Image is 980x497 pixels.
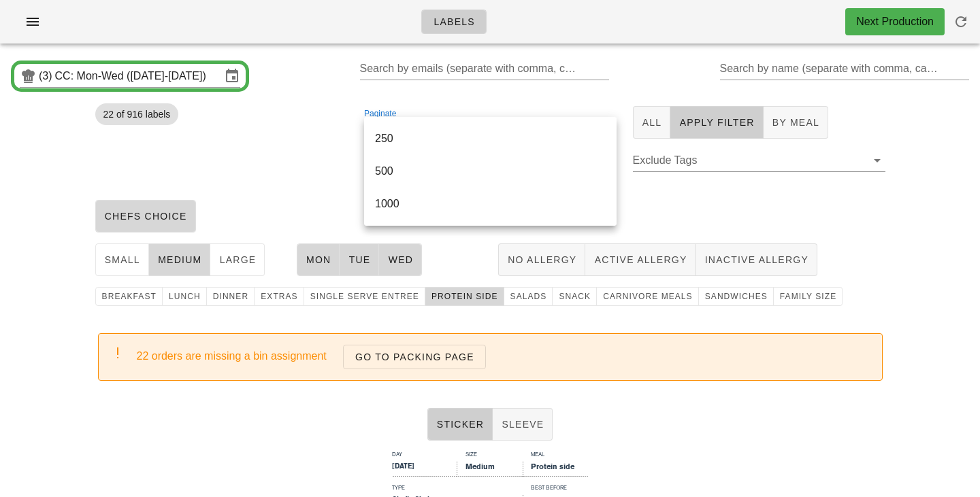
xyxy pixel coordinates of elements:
[501,419,544,430] span: Sleeve
[387,254,413,265] span: Wed
[392,462,457,477] div: [DATE]
[103,103,171,125] span: 22 of 916 labels
[602,292,693,301] span: carnivore meals
[585,243,696,276] button: Active Allergy
[421,10,487,34] a: Labels
[523,483,588,495] div: Best Before
[633,150,885,171] div: Exclude Tags
[149,243,211,276] button: medium
[210,243,265,276] button: large
[523,462,588,477] div: Protein side
[157,254,202,265] span: medium
[255,287,304,306] button: extras
[218,254,256,265] span: large
[304,287,425,306] button: single serve entree
[498,243,585,276] button: No Allergy
[774,287,843,306] button: family size
[679,117,754,128] span: Apply Filter
[427,408,493,441] button: Sticker
[704,254,808,265] span: Inactive Allergy
[772,117,819,128] span: By Meal
[670,106,763,139] button: Apply Filter
[364,109,396,119] label: Paginate
[348,254,370,265] span: Tue
[95,200,196,233] button: chefs choice
[355,352,474,362] span: Go to Packing Page
[297,243,340,276] button: Mon
[95,243,149,276] button: small
[168,292,201,301] span: lunch
[507,254,576,265] span: No Allergy
[523,450,588,462] div: Meal
[101,292,157,301] span: breakfast
[137,345,871,369] div: 22 orders are missing a bin assignment
[856,14,934,30] div: Next Production
[425,287,504,306] button: protein side
[379,243,422,276] button: Wed
[95,287,163,306] button: breakfast
[642,117,662,128] span: All
[553,287,597,306] button: snack
[207,287,255,306] button: dinner
[593,254,687,265] span: Active Allergy
[433,16,475,27] span: Labels
[364,117,617,139] div: Paginate
[375,165,606,177] div: 500
[436,419,485,430] span: Sticker
[696,243,817,276] button: Inactive Allergy
[375,197,606,210] div: 1000
[457,462,523,477] div: Medium
[699,287,774,306] button: sandwiches
[310,292,419,301] span: single serve entree
[392,483,523,495] div: Type
[597,287,699,306] button: carnivore meals
[457,450,523,462] div: Size
[306,254,331,265] span: Mon
[431,292,498,301] span: protein side
[633,106,671,139] button: All
[704,292,768,301] span: sandwiches
[764,106,828,139] button: By Meal
[558,292,591,301] span: snack
[343,345,486,369] a: Go to Packing Page
[104,211,187,222] span: chefs choice
[340,243,379,276] button: Tue
[493,408,553,441] button: Sleeve
[504,287,553,306] button: Salads
[163,287,207,306] button: lunch
[510,292,547,301] span: Salads
[392,450,457,462] div: Day
[375,132,606,145] div: 250
[104,254,140,265] span: small
[39,69,55,83] div: (3)
[260,292,298,301] span: extras
[212,292,249,301] span: dinner
[779,292,836,301] span: family size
